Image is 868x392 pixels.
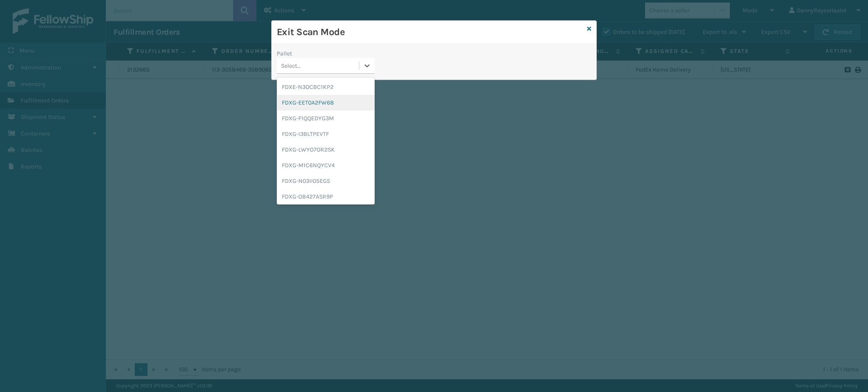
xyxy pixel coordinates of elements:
h3: Exit Scan Mode [277,26,584,39]
div: FDXG-M1C6NQYCV4 [277,157,375,173]
div: FDXG-N03II05EG5 [277,173,375,189]
div: FDXG-OB427ASR9P [277,189,375,204]
div: Select... [281,61,301,70]
div: FDXG-I3BLTPEVTF [277,126,375,142]
label: Pallet [277,49,292,58]
div: FDXE-N3OCBC1KP2 [277,79,375,95]
div: FDXG-LWYO7OR2SK [277,142,375,157]
div: FDXG-EET0A2FW68 [277,95,375,110]
div: FDXG-F1QQEDYG3M [277,110,375,126]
